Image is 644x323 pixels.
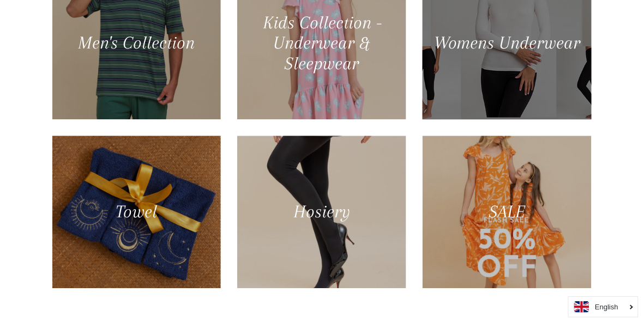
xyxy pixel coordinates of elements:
a: SALE [423,136,592,288]
i: English [595,303,618,310]
a: English [574,301,633,313]
a: Hosiery [237,136,406,288]
a: Towel [52,136,221,288]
